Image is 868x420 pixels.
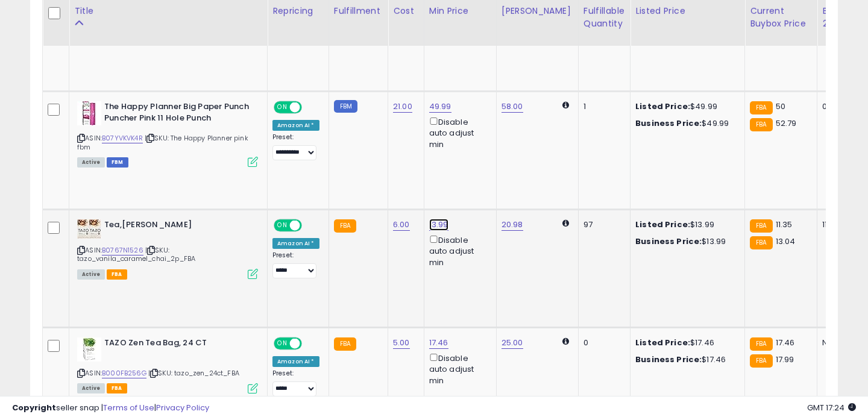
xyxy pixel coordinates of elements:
[272,133,319,160] div: Preset:
[77,245,195,263] span: | SKU: tazo_vanila_caramel_chai_2p_FBA
[272,356,319,367] div: Amazon AI *
[393,337,410,349] a: 5.00
[275,339,290,349] span: ON
[334,337,356,351] small: FBA
[107,383,127,393] span: FBA
[300,221,319,231] span: OFF
[583,101,621,112] div: 1
[393,219,410,231] a: 6.00
[272,238,319,249] div: Amazon AI *
[429,351,487,386] div: Disable auto adjust min
[300,102,319,113] span: OFF
[275,102,290,113] span: ON
[12,402,56,413] strong: Copyright
[104,337,251,352] b: TAZO Zen Tea Bag, 24 CT
[77,219,101,239] img: 51KsoF9TDIL._SL40_.jpg
[635,354,735,365] div: $17.46
[334,100,357,113] small: FBM
[776,118,797,129] span: 52.79
[300,339,319,349] span: OFF
[12,403,209,414] div: seller snap | |
[77,383,105,393] span: All listings currently available for purchase on Amazon
[102,245,143,255] a: B0767N1526
[102,368,146,378] a: B000FB256G
[107,157,128,168] span: FBM
[750,354,772,368] small: FBA
[583,5,625,30] div: Fulfillable Quantity
[750,5,812,30] div: Current Buybox Price
[776,354,794,365] span: 17.99
[156,402,209,413] a: Privacy Policy
[635,236,735,247] div: $13.99
[77,219,258,278] div: ASIN:
[635,219,690,230] b: Listed Price:
[822,219,862,230] div: 11%
[502,5,573,17] div: [PERSON_NAME]
[635,5,740,17] div: Listed Price
[272,251,319,278] div: Preset:
[776,101,785,112] span: 50
[635,101,690,112] b: Listed Price:
[822,5,866,30] div: BB Share 24h.
[776,236,796,247] span: 13.04
[272,120,319,131] div: Amazon AI *
[104,101,251,127] b: The Happy Planner Big Paper Punch Puncher Pink 11 Hole Punch
[77,157,105,168] span: All listings currently available for purchase on Amazon
[635,236,702,247] b: Business Price:
[429,337,448,349] a: 17.46
[750,219,772,233] small: FBA
[77,101,258,166] div: ASIN:
[272,369,319,396] div: Preset:
[393,101,412,113] a: 21.00
[635,219,735,230] div: $13.99
[393,5,419,17] div: Cost
[102,133,143,143] a: B07YVKVK4R
[635,337,690,348] b: Listed Price:
[77,133,248,151] span: | SKU: The Happy Planner pink fbm
[822,337,862,348] div: N/A
[334,5,383,17] div: Fulfillment
[77,337,258,392] div: ASIN:
[502,101,523,113] a: 58.00
[103,402,154,413] a: Terms of Use
[750,236,772,249] small: FBA
[502,337,523,349] a: 25.00
[272,5,324,17] div: Repricing
[429,101,451,113] a: 49.99
[275,221,290,231] span: ON
[822,101,862,112] div: 0%
[635,101,735,112] div: $49.99
[334,219,356,233] small: FBA
[429,233,487,268] div: Disable auto adjust min
[776,219,793,230] span: 11.35
[429,5,491,17] div: Min Price
[502,219,523,231] a: 20.98
[74,5,262,17] div: Title
[107,269,127,280] span: FBA
[776,337,795,348] span: 17.46
[77,269,105,280] span: All listings currently available for purchase on Amazon
[429,115,487,150] div: Disable auto adjust min
[807,402,856,413] span: 2025-09-15 17:24 GMT
[635,337,735,348] div: $17.46
[750,337,772,351] small: FBA
[635,118,702,129] b: Business Price:
[429,219,448,231] a: 13.99
[77,337,101,362] img: 41c1uGeNhwL._SL40_.jpg
[583,337,621,348] div: 0
[148,368,239,378] span: | SKU: tazo_zen_24ct_FBA
[635,118,735,129] div: $49.99
[750,118,772,131] small: FBA
[583,219,621,230] div: 97
[750,101,772,114] small: FBA
[77,101,101,125] img: 51RilENpuVL._SL40_.jpg
[104,219,251,234] b: Tea,[PERSON_NAME]
[635,354,702,365] b: Business Price:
